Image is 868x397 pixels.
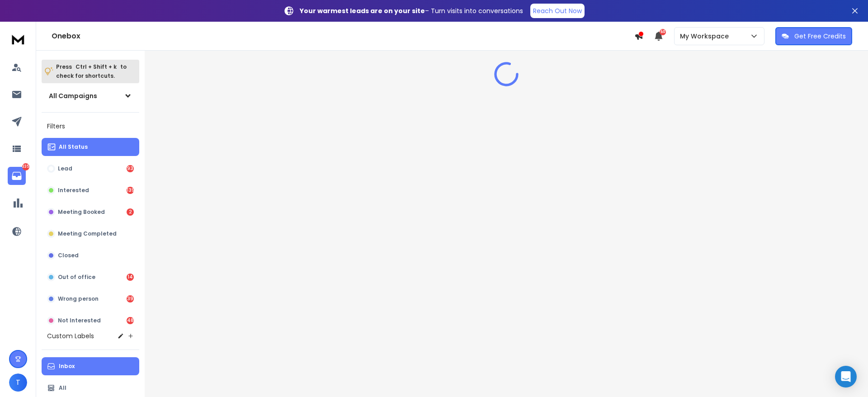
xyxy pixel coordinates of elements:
[42,312,139,330] button: Not Interested48
[794,32,846,41] p: Get Free Credits
[47,331,94,340] h3: Custom Labels
[42,246,139,265] button: Closed
[42,290,139,308] button: Wrong person39
[58,187,89,194] p: Interested
[127,274,134,281] div: 14
[59,363,75,370] p: Inbox
[533,6,582,15] p: Reach Out Now
[680,32,732,41] p: My Workspace
[58,274,95,281] p: Out of office
[300,6,523,15] p: – Turn visits into conversations
[58,208,105,216] p: Meeting Booked
[42,138,139,156] button: All Status
[127,317,134,324] div: 48
[42,120,139,132] h3: Filters
[775,27,852,45] button: Get Free Credits
[127,187,134,194] div: 139
[59,384,66,392] p: All
[8,167,26,185] a: 335
[56,62,127,80] p: Press to check for shortcuts.
[22,163,29,170] p: 335
[835,366,857,388] div: Open Intercom Messenger
[58,230,117,237] p: Meeting Completed
[127,165,134,172] div: 93
[52,31,634,42] h1: Onebox
[49,91,97,100] h1: All Campaigns
[127,295,134,302] div: 39
[42,357,139,375] button: Inbox
[74,61,118,72] span: Ctrl + Shift + k
[127,208,134,216] div: 2
[58,317,101,324] p: Not Interested
[58,252,79,259] p: Closed
[42,181,139,199] button: Interested139
[42,225,139,243] button: Meeting Completed
[530,4,585,18] a: Reach Out Now
[9,373,27,392] button: T
[42,87,139,105] button: All Campaigns
[300,6,425,15] strong: Your warmest leads are on your site
[660,29,666,35] span: 50
[58,165,72,172] p: Lead
[42,160,139,178] button: Lead93
[9,31,27,47] img: logo
[58,295,99,302] p: Wrong person
[42,379,139,397] button: All
[59,143,88,151] p: All Status
[42,268,139,286] button: Out of office14
[42,203,139,221] button: Meeting Booked2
